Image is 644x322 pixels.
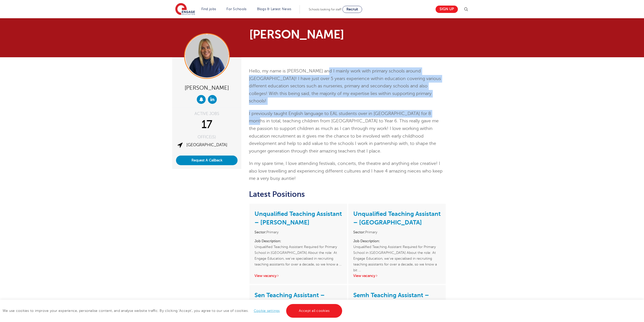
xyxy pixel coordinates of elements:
a: Recruit [342,6,362,13]
div: ACTIVE JOBS [176,112,238,116]
p: Unqualified Teaching Assistant Required for Primary School in [GEOGRAPHIC_DATA] About the role: A... [353,238,441,267]
span: I previously taught English language to EAL students over in [GEOGRAPHIC_DATA] for 8 months in to... [249,111,439,154]
a: View vacancy [353,274,378,278]
a: Accept all cookies [286,304,342,318]
a: Sign up [436,6,458,13]
a: Semh Teaching Assistant – [PERSON_NAME] [353,292,429,307]
strong: Job Description: [255,239,281,243]
strong: Job Description: [353,239,380,243]
a: For Schools [226,7,246,11]
span: In my spare time, I love attending festivals, concerts, the theatre and anything else creative! I... [249,161,443,181]
span: We use cookies to improve your experience, personalise content, and analyse website traffic. By c... [3,309,343,313]
span: Schools looking for staff [309,8,341,11]
div: OFFICE(S) [176,135,238,139]
strong: Sector: [353,230,365,234]
div: [PERSON_NAME] [176,83,238,92]
a: Blogs & Latest News [257,7,291,11]
a: View vacancy [255,274,279,278]
img: Engage Education [175,3,195,16]
a: Unqualified Teaching Assistant – [GEOGRAPHIC_DATA] [353,210,441,226]
a: [GEOGRAPHIC_DATA] [186,143,227,147]
a: Sen Teaching Assistant – [GEOGRAPHIC_DATA] [255,292,325,307]
span: Hello, my name is [PERSON_NAME] and I mainly work with primary schools around [GEOGRAPHIC_DATA]! ... [249,68,441,103]
h2: Latest Positions [249,190,446,199]
strong: Sector: [255,230,266,234]
h1: [PERSON_NAME] [249,28,369,41]
p: Unqualified Teaching Assistant Required for Primary School in [GEOGRAPHIC_DATA] About the role: A... [255,238,342,267]
button: Request A Callback [176,156,238,165]
li: Primary [353,229,441,235]
a: Unqualified Teaching Assistant – [PERSON_NAME] [255,210,342,226]
a: Cookie settings [254,309,280,313]
span: Recruit [346,7,358,11]
div: 17 [176,118,238,131]
li: Primary [255,229,342,235]
a: Find jobs [201,7,216,11]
